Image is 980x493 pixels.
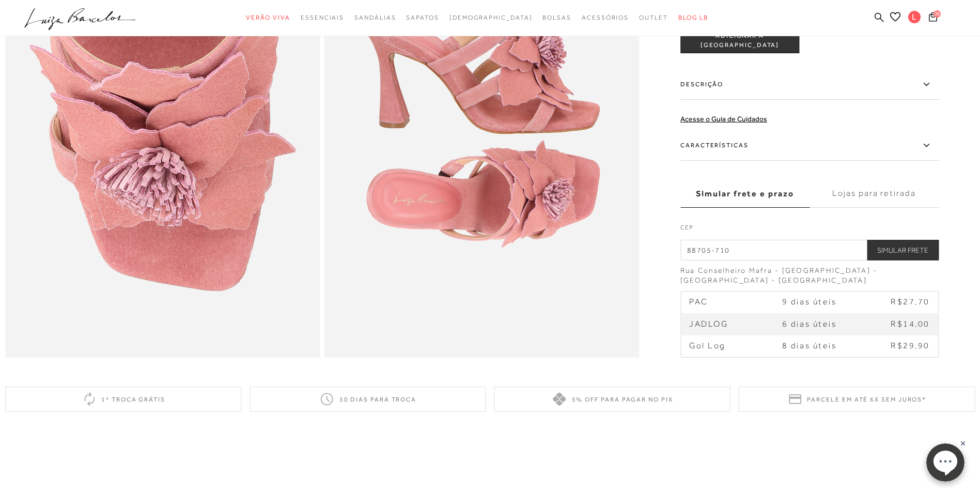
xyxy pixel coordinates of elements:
span: [DEMOGRAPHIC_DATA] [449,14,533,21]
span: Verão Viva [246,14,290,21]
div: 30 dias para troca [250,387,486,412]
input: CEP [680,240,939,260]
button: L [904,10,926,26]
span: Outlet [639,14,668,21]
a: categoryNavScreenReaderText [582,8,629,27]
span: 8 dias úteis [782,341,837,350]
span: 6 dias úteis [782,319,837,329]
a: categoryNavScreenReaderText [406,8,439,27]
label: Características [680,130,939,160]
label: CEP [680,222,939,237]
div: Rua Conselheiro Mafra - [GEOGRAPHIC_DATA] - [GEOGRAPHIC_DATA] - [GEOGRAPHIC_DATA] [680,266,939,286]
a: categoryNavScreenReaderText [542,8,571,27]
button: 26 [926,11,940,25]
span: R$27,70 [891,297,930,306]
a: Acesse o Guia de Cuidados [680,114,767,122]
span: 26 [934,10,941,18]
label: Lojas para retirada [810,179,939,207]
span: 9 dias úteis [782,297,837,306]
div: 1ª troca grátis [5,387,241,412]
span: Essenciais [301,14,344,21]
a: categoryNavScreenReaderText [246,8,290,27]
a: noSubCategoriesText [449,8,533,27]
a: categoryNavScreenReaderText [639,8,668,27]
a: categoryNavScreenReaderText [354,8,396,27]
span: Acessórios [582,14,629,21]
span: Bolsas [542,14,571,21]
span: R$29,90 [891,341,930,350]
span: PAC [689,297,708,306]
span: JADLOG [689,319,728,329]
span: Sapatos [406,14,439,21]
a: categoryNavScreenReaderText [301,8,344,27]
div: Parcele em até 6x sem juros* [739,387,975,412]
label: Descrição [680,69,939,99]
label: Simular frete e prazo [680,179,810,207]
span: L [908,11,921,23]
button: ADICIONAR À [GEOGRAPHIC_DATA] [680,28,799,53]
div: 5% off para pagar no PIX [494,387,730,412]
span: R$14,00 [891,319,930,329]
span: Gol Log [689,341,726,350]
span: Sandálias [354,14,396,21]
a: BLOG LB [678,8,708,27]
button: Simular Frete [867,240,939,260]
span: BLOG LB [678,14,708,21]
span: ADICIONAR À [GEOGRAPHIC_DATA] [681,32,799,50]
